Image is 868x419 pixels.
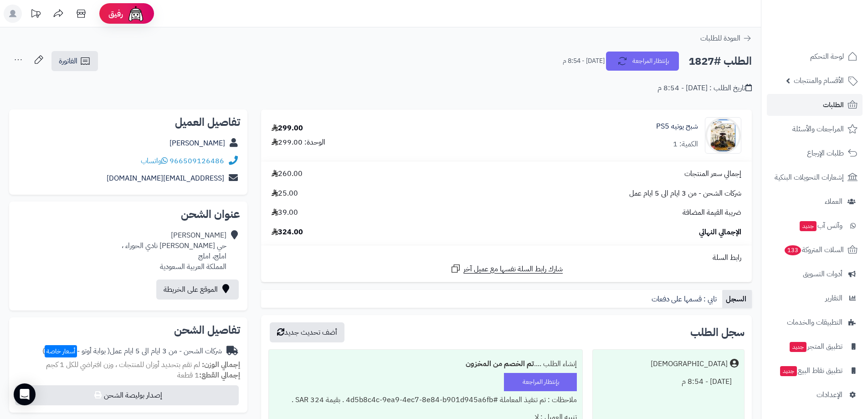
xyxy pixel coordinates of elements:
[767,384,863,406] a: الإعدادات
[780,366,797,376] span: جديد
[46,359,200,370] span: لم تقم بتحديد أوزان للمنتجات ، وزن افتراضي للكل 1 كجم
[767,360,863,382] a: تطبيق نقاط البيعجديد
[16,209,240,220] h2: عنوان الشحن
[450,263,563,274] a: شارك رابط السلة نفسها مع عميل آخر
[789,340,842,353] span: تطبيق المتجر
[810,50,844,63] span: لوحة التحكم
[688,52,752,71] h2: الطلب #1827
[823,98,844,111] span: الطلبات
[700,33,752,44] a: العودة للطلبات
[767,191,863,212] a: العملاء
[794,74,844,87] span: الأقسام والمنتجات
[699,227,741,238] span: الإجمالي النهائي
[15,385,239,405] button: إصدار بوليصة الشحن
[272,123,303,134] div: 299.00
[598,373,739,391] div: [DATE] - 8:54 م
[606,52,679,71] button: بإنتظار المراجعة
[775,171,844,184] span: إشعارات التحويلات البنكية
[785,245,801,255] span: 133
[270,322,344,342] button: أضف تحديث جديد
[767,263,863,285] a: أدوات التسويق
[767,287,863,309] a: التقارير
[272,207,298,218] span: 39.00
[784,243,844,256] span: السلات المتروكة
[673,139,698,150] div: الكمية: 1
[629,188,741,199] span: شركات الشحن - من 3 ايام الى 5 ايام عمل
[825,292,842,305] span: التقارير
[272,227,303,238] span: 324.00
[800,221,817,231] span: جديد
[684,169,741,179] span: إجمالي سعر المنتجات
[272,169,303,179] span: 260.00
[108,8,123,19] span: رفيق
[463,264,563,274] span: شارك رابط السلة نفسها مع عميل آخر
[202,359,240,370] strong: إجمالي الوزن:
[169,155,224,166] a: 966509126486
[690,327,745,338] h3: سجل الطلب
[265,253,748,263] div: رابط السلة
[274,355,576,373] div: إنشاء الطلب ....
[45,345,77,357] span: أسعار خاصة
[16,117,240,128] h2: تفاصيل العميل
[722,290,752,308] a: السجل
[24,5,47,25] a: تحديثات المنصة
[16,325,240,336] h2: تفاصيل الشحن
[767,215,863,237] a: وآتس آبجديد
[42,346,222,357] div: شركات الشحن - من 3 ايام الى 5 ايام عمل
[199,370,240,381] strong: إجمالي القطع:
[767,311,863,333] a: التطبيقات والخدمات
[767,142,863,164] a: طلبات الإرجاع
[107,173,224,184] a: [EMAIL_ADDRESS][DOMAIN_NAME]
[700,33,740,44] span: العودة للطلبات
[14,383,36,405] div: Open Intercom Messenger
[807,147,844,160] span: طلبات الإرجاع
[651,359,728,369] div: [DEMOGRAPHIC_DATA]
[272,137,325,148] div: الوحدة: 299.00
[767,118,863,140] a: المراجعات والأسئلة
[803,268,842,280] span: أدوات التسويق
[141,155,168,166] a: واتساب
[504,373,577,391] div: بإنتظار المراجعة
[122,230,226,272] div: [PERSON_NAME] حي [PERSON_NAME] نادي الحوراء ، املج، املج المملكة العربية السعودية
[683,207,741,218] span: ضريبة القيمة المضافة
[169,138,225,149] a: [PERSON_NAME]
[792,123,844,135] span: المراجعات والأسئلة
[51,51,98,71] a: الفاتورة
[767,94,863,116] a: الطلبات
[790,342,806,352] span: جديد
[563,57,605,66] small: [DATE] - 8:54 م
[817,388,842,401] span: الإعدادات
[705,117,741,154] img: 1758900262-ghost_of_yote_2-90x90.webp
[787,316,842,329] span: التطبيقات والخدمات
[177,370,240,381] small: 1 قطعة
[767,46,863,67] a: لوحة التحكم
[767,336,863,357] a: تطبيق المتجرجديد
[127,5,145,23] img: ai-face.png
[156,279,239,300] a: الموقع على الخريطة
[799,219,842,232] span: وآتس آب
[657,83,752,93] div: تاريخ الطلب : [DATE] - 8:54 م
[272,188,298,199] span: 25.00
[656,121,698,132] a: شبح يوتيه PS5
[779,364,842,377] span: تطبيق نقاط البيع
[767,166,863,188] a: إشعارات التحويلات البنكية
[59,56,77,67] span: الفاتورة
[42,346,110,357] span: ( بوابة أوتو - )
[825,195,842,208] span: العملاء
[274,391,576,409] div: ملاحظات : تم تنفيذ المعاملة #4d5b8c4c-9ea9-4ec7-8e84-b901d945a6fb . بقيمة 324 SAR .
[466,358,534,369] b: تم الخصم من المخزون
[648,290,722,308] a: تابي : قسمها على دفعات
[767,239,863,261] a: السلات المتروكة133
